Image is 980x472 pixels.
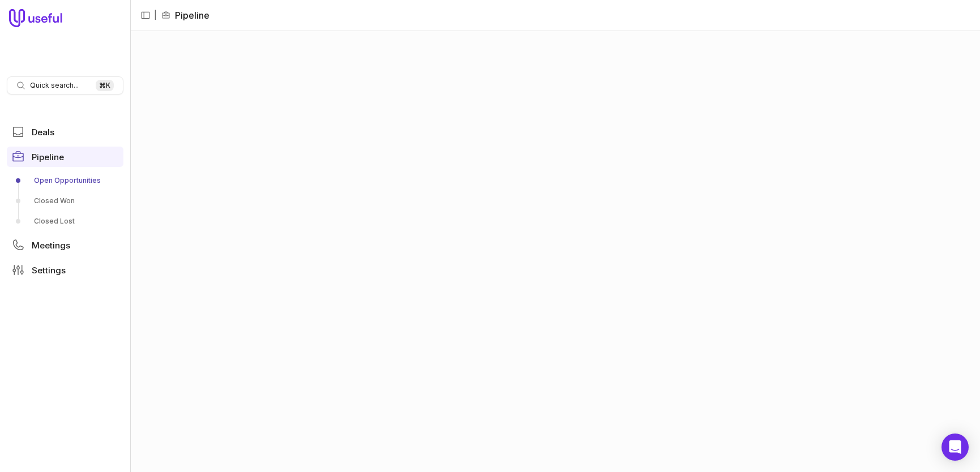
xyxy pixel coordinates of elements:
span: Quick search... [30,81,79,90]
a: Closed Lost [7,212,123,230]
span: Settings [32,266,66,274]
div: Open Intercom Messenger [942,434,969,461]
span: Deals [32,128,54,136]
span: | [154,8,157,22]
a: Settings [7,260,123,280]
a: Open Opportunities [7,171,123,190]
kbd: ⌘ K [96,80,114,91]
a: Meetings [7,235,123,255]
span: Meetings [32,241,70,250]
span: Pipeline [32,153,64,161]
a: Deals [7,122,123,142]
a: Pipeline [7,147,123,167]
a: Closed Won [7,192,123,210]
button: Collapse sidebar [137,7,154,24]
div: Pipeline submenu [7,171,123,230]
li: Pipeline [161,8,209,22]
